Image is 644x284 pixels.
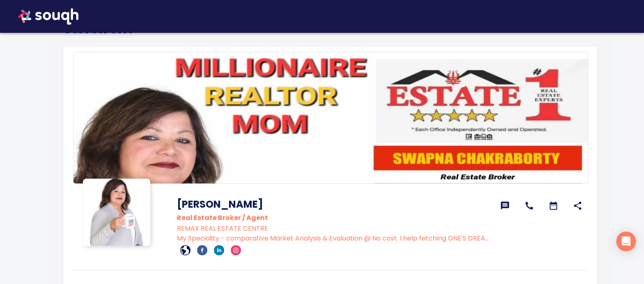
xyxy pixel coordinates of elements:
[214,245,224,255] a: linkedin
[177,212,492,224] h2: Real Estate Broker / Agent
[177,234,492,243] p: My Speciality - comparative Market Analysis & Evaluation @ No cost. I help fetching ONE'S DREAM HOME
[177,224,492,234] p: REMAX REAL ESTATE CENTRE
[63,21,132,37] h4: Storefront
[177,197,492,212] h1: [PERSON_NAME]
[83,179,150,246] img: business-logo
[524,201,534,211] svg: 647-853-3552
[231,245,241,255] a: instagram
[73,52,588,184] img: default banner
[616,231,636,251] div: Open Intercom Messenger
[197,245,207,255] a: facebook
